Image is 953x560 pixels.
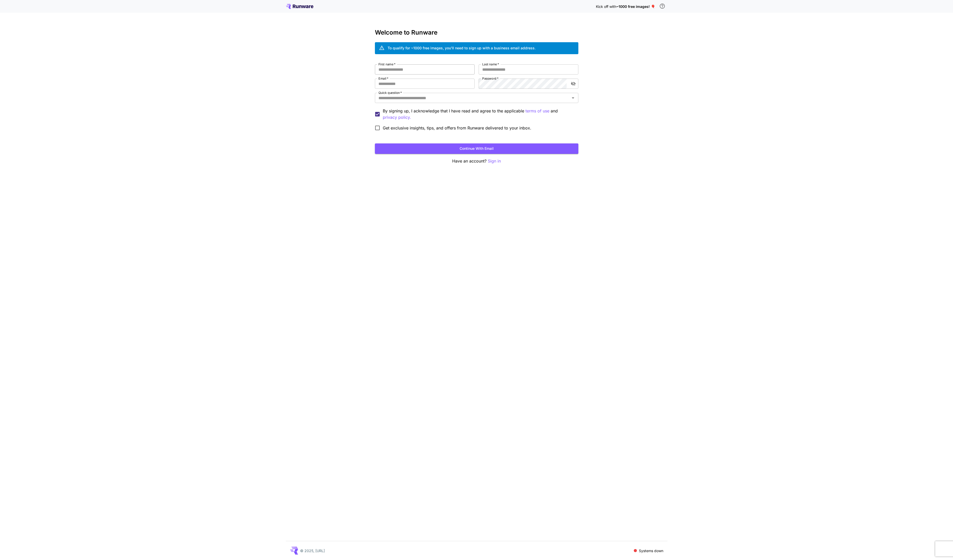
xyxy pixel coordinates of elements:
[383,125,531,131] span: Get exclusive insights, tips, and offers from Runware delivered to your inbox.
[639,548,663,553] p: Systems down
[569,94,577,101] button: Open
[378,62,395,66] label: First name
[383,114,411,121] p: privacy policy.
[488,158,501,164] button: Sign in
[596,4,616,9] span: Kick off with
[482,76,499,81] label: Password
[569,79,578,88] button: toggle password visibility
[378,76,388,81] label: Email
[378,91,402,95] label: Quick question
[482,62,499,66] label: Last name
[388,45,536,51] div: To qualify for ~1000 free images, you’ll need to sign up with a business email address.
[657,1,667,11] button: In order to qualify for free credit, you need to sign up with a business email address and click ...
[616,4,655,9] span: ~1000 free images! 🎈
[525,108,549,114] p: terms of use
[383,108,574,121] p: By signing up, I acknowledge that I have read and agree to the applicable and
[383,114,411,121] button: By signing up, I acknowledge that I have read and agree to the applicable terms of use and
[375,29,578,36] h3: Welcome to Runware
[525,108,549,114] button: By signing up, I acknowledge that I have read and agree to the applicable and privacy policy.
[375,143,578,154] button: Continue with email
[300,548,325,553] p: © 2025, [URL]
[375,158,578,164] p: Have an account?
